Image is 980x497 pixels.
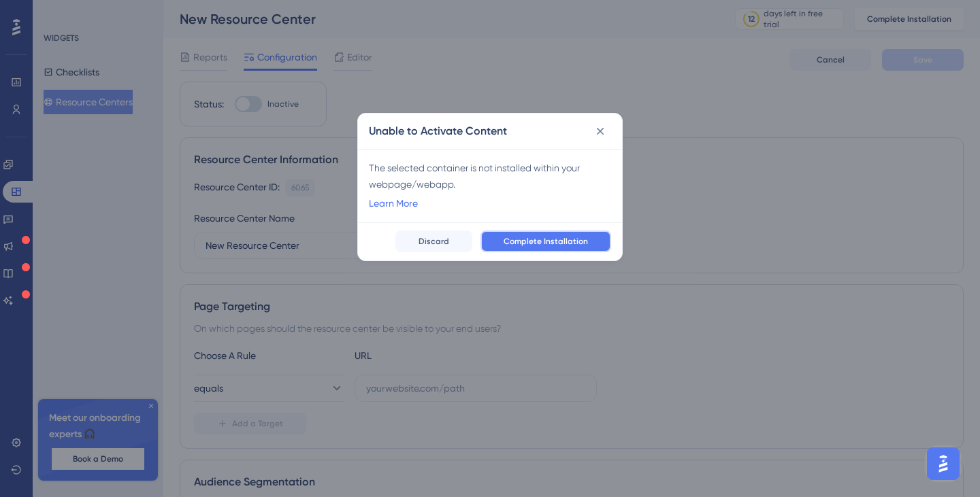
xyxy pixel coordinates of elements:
[504,236,588,247] span: Complete Installation
[369,195,418,211] a: Learn More
[923,443,964,484] iframe: UserGuiding AI Assistant Launcher
[369,123,507,139] h2: Unable to Activate Content
[419,236,449,247] span: Discard
[369,160,611,192] div: The selected container is not installed within your webpage/webapp.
